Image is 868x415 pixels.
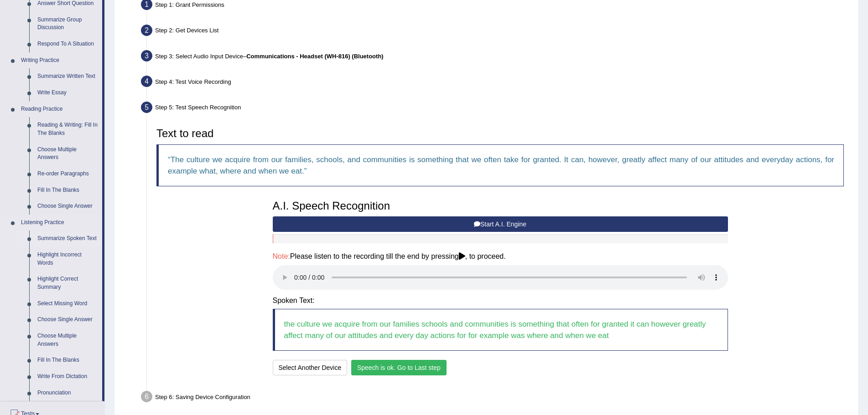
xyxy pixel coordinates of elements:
b: Communications - Headset (WH-816) (Bluetooth) [246,53,383,60]
a: Write Essay [33,85,102,101]
span: Note: [273,252,290,260]
div: Step 2: Get Devices List [137,22,854,42]
a: Reading Practice [17,101,102,118]
a: Fill In The Blanks [33,352,102,369]
a: Reading & Writing: Fill In The Blanks [33,117,102,141]
q: The culture we acquire from our families, schools, and communities is something that we often tak... [168,155,834,175]
a: Choose Single Answer [33,198,102,215]
h4: Please listen to the recording till the end by pressing , to proceed. [273,252,728,261]
a: Respond To A Situation [33,36,102,52]
a: Summarize Spoken Text [33,231,102,247]
a: Listening Practice [17,215,102,231]
span: – [243,53,384,60]
a: Choose Multiple Answers [33,142,102,166]
a: Choose Multiple Answers [33,328,102,352]
a: Select Missing Word [33,296,102,312]
button: Select Another Device [273,360,348,375]
a: Summarize Written Text [33,68,102,85]
a: Write From Dictation [33,369,102,385]
div: Step 6: Saving Device Configuration [137,388,854,408]
div: Step 5: Test Speech Recognition [137,99,854,119]
h3: Text to read [156,128,844,139]
blockquote: the culture we acquire from our families schools and communities is something that often for gran... [273,309,728,351]
a: Summarize Group Discussion [33,12,102,36]
a: Choose Single Answer [33,312,102,328]
a: Highlight Incorrect Words [33,247,102,271]
h3: A.I. Speech Recognition [273,200,728,212]
button: Start A.I. Engine [273,216,728,232]
div: Step 4: Test Voice Recording [137,73,854,93]
a: Highlight Correct Summary [33,271,102,295]
a: Fill In The Blanks [33,182,102,199]
a: Re-order Paragraphs [33,166,102,182]
a: Pronunciation [33,385,102,401]
div: Step 3: Select Audio Input Device [137,47,854,67]
a: Writing Practice [17,52,102,69]
button: Speech is ok. Go to Last step [351,360,447,375]
h4: Spoken Text: [273,297,728,305]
